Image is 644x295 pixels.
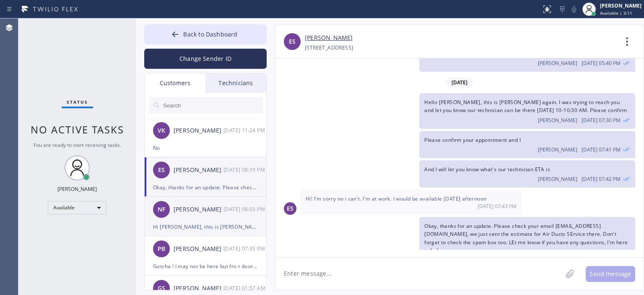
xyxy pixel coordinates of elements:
span: You are ready to start receiving tasks. [33,141,121,149]
span: [PERSON_NAME] [538,146,577,153]
div: Okay, thanks for an update. Please check your email [EMAIL_ADDRESS][DOMAIN_NAME], we just sent th... [153,183,258,192]
a: [PERSON_NAME] [305,33,353,43]
span: [PERSON_NAME] [538,117,577,124]
span: ES [287,204,293,214]
span: GS [158,284,165,293]
span: Available | 3:11 [600,10,632,16]
div: [PERSON_NAME] [174,165,223,175]
button: Change Sender ID [144,49,267,69]
span: [DATE] 07:41 PM [582,146,621,153]
span: ES [158,165,165,175]
span: [DATE] [446,77,473,88]
button: Mute [568,3,580,15]
span: VK [158,126,165,136]
span: [PERSON_NAME] [538,175,577,183]
div: Technicians [205,73,266,93]
button: Send message [586,266,635,282]
div: [STREET_ADDRESS] [305,43,353,52]
div: [PERSON_NAME] [174,205,223,214]
div: Customers [145,73,205,93]
div: [PERSON_NAME] [174,244,223,254]
div: Available [48,201,106,214]
div: [PERSON_NAME] [57,185,97,193]
span: Hello [PERSON_NAME], this is [PERSON_NAME] again. I was trying to reach you and let you know our ... [424,99,627,114]
span: [DATE] 07:30 PM [582,117,621,124]
span: Hi! I'm sorry no i can't. I'm at work. I would be available [DATE] afternoon [306,195,486,202]
div: 09/12/2025 9:42 AM [419,160,635,188]
span: No active tasks [31,123,124,136]
span: Okay, thanks for an update. Please check your email [EMAIL_ADDRESS][DOMAIN_NAME], we just sent th... [424,222,628,254]
div: [PERSON_NAME] [600,2,641,9]
div: Gotcha ! I may not be here but fro t door will be open and my housekeeper will be here ! [153,261,258,271]
div: 09/10/2025 9:57 AM [223,283,267,293]
div: [PERSON_NAME] [174,126,223,136]
span: Back to Dashboard [183,30,237,38]
span: [PERSON_NAME] [538,60,577,67]
div: 09/11/2025 9:03 AM [223,204,267,214]
div: 09/12/2025 9:19 AM [223,165,267,175]
div: 09/12/2025 9:30 AM [419,93,635,128]
div: Hi [PERSON_NAME], this is [PERSON_NAME] with 5 Star Air. I just wanted to follow up about your dr... [153,222,258,232]
span: Please confirm your appointment and I [424,136,521,144]
span: And I will let you know what's our technician ETA is [424,166,550,173]
div: 09/12/2025 9:24 AM [223,125,267,135]
button: Back to Dashboard [144,24,267,44]
div: 09/11/2025 9:35 AM [223,244,267,253]
div: 09/12/2025 9:43 AM [301,190,522,215]
span: [DATE] 05:40 PM [582,60,621,67]
span: [DATE] 07:42 PM [582,175,621,183]
input: Search [162,97,263,114]
span: Status [67,99,88,105]
div: [PERSON_NAME] [174,284,223,293]
div: No [153,143,258,153]
span: NF [158,205,165,214]
div: 09/12/2025 9:41 AM [419,131,635,158]
span: ES [289,37,296,47]
div: 09/12/2025 9:19 AM [419,217,635,269]
span: [DATE] 07:43 PM [478,203,517,210]
span: PB [158,244,165,254]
